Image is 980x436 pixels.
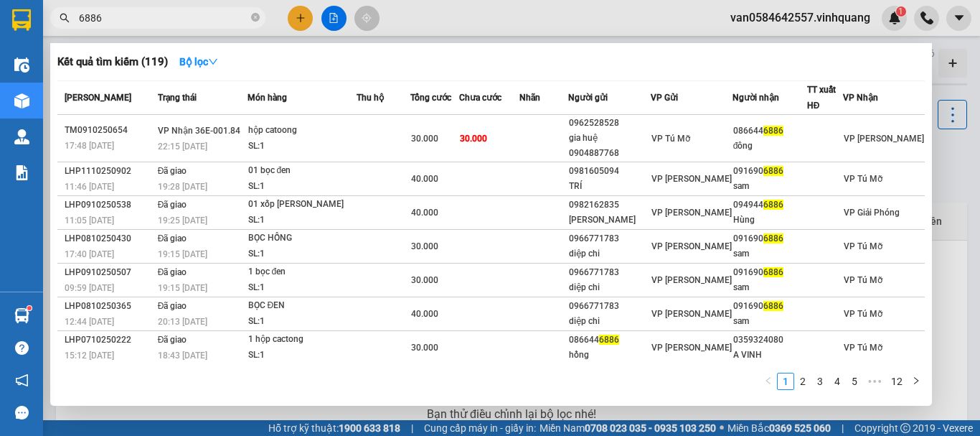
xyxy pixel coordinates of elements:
[158,200,187,210] span: Đã giao
[733,231,806,246] div: 091690
[248,298,356,314] div: BỌC ĐEN
[410,93,451,103] span: Tổng cước
[569,333,649,348] div: 086644
[651,275,732,285] span: VP [PERSON_NAME]
[569,213,649,228] div: [PERSON_NAME]
[733,213,806,228] div: Hùng
[158,215,207,226] span: 19:25 [DATE]
[251,13,260,22] span: close-circle
[248,348,356,363] div: SL: 1
[829,373,846,390] li: 4
[15,406,29,419] span: message
[158,335,187,345] span: Đã giao
[569,314,649,329] div: diệp chi
[460,134,487,144] span: 30.000
[519,93,540,103] span: Nhãn
[248,197,356,213] div: 01 xốp [PERSON_NAME]
[651,174,732,184] span: VP [PERSON_NAME]
[65,299,154,314] div: LHP0810250365
[357,93,384,103] span: Thu hộ
[732,93,779,103] span: Người nhận
[158,182,207,192] span: 19:28 [DATE]
[733,164,806,179] div: 091690
[908,373,925,390] li: Next Page
[843,93,878,103] span: VP Nhận
[27,306,32,310] sup: 1
[811,373,829,390] li: 3
[248,332,356,348] div: 1 hộp cactong
[763,126,783,136] span: 6886
[65,333,154,348] div: LHP0710250222
[158,267,187,277] span: Đã giao
[411,208,438,218] span: 40.000
[887,374,907,389] a: 12
[57,55,168,70] h3: Kết quả tìm kiếm ( 119 )
[912,376,920,385] span: right
[844,343,882,353] span: VP Tú Mỡ
[411,174,438,184] span: 40.000
[158,93,197,103] span: Trạng thái
[764,376,773,385] span: left
[158,317,207,327] span: 20:13 [DATE]
[411,309,438,319] span: 40.000
[863,373,886,390] span: •••
[733,179,806,194] div: sam
[844,174,882,184] span: VP Tú Mỡ
[733,198,806,213] div: 094944
[248,246,356,262] div: SL: 1
[65,351,114,361] span: 15:12 [DATE]
[847,374,862,389] a: 5
[568,93,608,103] span: Người gửi
[886,373,908,390] li: 12
[158,249,207,259] span: 19:15 [DATE]
[763,233,783,243] span: 6886
[65,283,114,293] span: 09:59 [DATE]
[411,134,438,144] span: 30.000
[248,93,287,103] span: Món hàng
[65,141,114,151] span: 17:48 [DATE]
[248,123,356,139] div: hộp catoong
[168,50,230,73] button: Bộ lọcdown
[795,374,811,389] a: 2
[763,166,783,176] span: 6886
[65,182,114,192] span: 11:46 [DATE]
[158,233,187,243] span: Đã giao
[569,299,649,314] div: 0966771783
[760,373,777,390] li: Previous Page
[599,335,619,345] span: 6886
[733,265,806,280] div: 091690
[158,142,207,152] span: 22:15 [DATE]
[763,200,783,210] span: 6886
[778,374,793,389] a: 1
[846,373,863,390] li: 5
[844,309,882,319] span: VP Tú Mỡ
[248,264,356,280] div: 1 bọc đen
[459,93,501,103] span: Chưa cước
[248,280,356,296] div: SL: 1
[65,249,114,259] span: 17:40 [DATE]
[14,93,29,108] img: warehouse-icon
[79,10,248,26] input: Tìm tên, số ĐT hoặc mã đơn
[65,317,114,327] span: 12:44 [DATE]
[12,9,31,31] img: logo-vxr
[179,56,218,68] strong: Bộ lọc
[569,164,649,179] div: 0981605094
[651,309,732,319] span: VP [PERSON_NAME]
[733,124,806,139] div: 086644
[651,208,732,218] span: VP [PERSON_NAME]
[569,280,649,295] div: diệp chi
[733,333,806,348] div: 0359324080
[60,13,70,23] span: search
[251,11,260,25] span: close-circle
[569,179,649,194] div: TRÍ
[411,241,438,251] span: 30.000
[733,299,806,314] div: 091690
[569,131,649,161] div: gia huệ 0904887768
[208,57,218,67] span: down
[65,164,154,179] div: LHP1110250902
[65,231,154,246] div: LHP0810250430
[14,129,29,144] img: warehouse-icon
[65,265,154,280] div: LHP0910250507
[794,373,811,390] li: 2
[863,373,886,390] li: Next 5 Pages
